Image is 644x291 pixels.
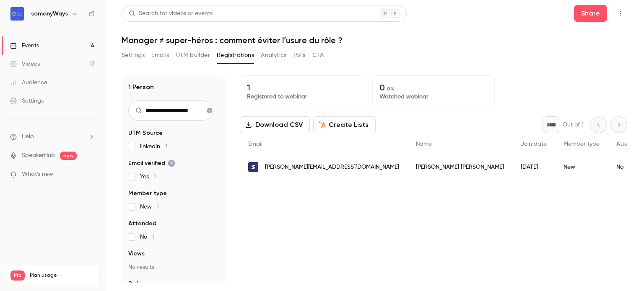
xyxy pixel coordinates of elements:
span: 1 [165,144,167,149]
span: What's new [22,170,53,179]
span: Join date [521,141,547,147]
span: Referrer [128,280,152,288]
img: somanyWays [10,7,24,21]
div: [PERSON_NAME] [PERSON_NAME] [408,155,512,179]
span: new [60,152,77,160]
p: No results [128,263,220,271]
span: New [140,203,159,211]
p: Out of 1 [563,121,584,129]
p: 1 [247,82,355,93]
button: Settings [122,49,145,62]
h1: 1 Person [128,82,154,92]
span: Yes [140,173,156,181]
div: Search for videos or events [129,9,213,18]
button: Download CSV [240,116,310,133]
div: Audience [10,78,47,87]
button: Share [574,5,607,22]
span: Member type [128,189,167,198]
span: Email verified [128,159,175,167]
div: Videos [10,60,40,68]
span: Plan usage [30,272,94,279]
span: Attended [128,219,156,228]
span: 1 [154,174,156,180]
img: socialsky.eu [248,162,258,172]
iframe: Noticeable Trigger [85,171,95,178]
p: Registered to webinar [247,93,355,101]
p: 0 [379,82,488,93]
span: Member type [563,141,600,147]
div: Settings [10,97,44,105]
button: UTM builder [176,49,210,62]
span: 1 [157,204,159,210]
button: Analytics [261,49,287,62]
li: help-dropdown-opener [10,132,95,141]
span: Help [22,132,34,141]
span: 1 [152,234,154,240]
span: linkedin [140,142,167,151]
h6: somanyWays [31,10,68,18]
button: Polls [293,49,306,62]
span: Attended [616,141,642,147]
span: Email [248,141,262,147]
span: 0 % [387,86,395,92]
button: Registrations [217,49,254,62]
button: Create Lists [313,116,376,133]
h1: Manager ≠ super-héros : comment éviter l’usure du rôle ? [122,35,627,45]
a: SpeakerHub [22,151,55,160]
div: [DATE] [512,155,555,179]
div: Events [10,41,39,50]
div: New [555,155,608,179]
span: No [140,233,154,241]
span: UTM Source [128,129,163,137]
span: Name [416,141,432,147]
span: [PERSON_NAME][EMAIL_ADDRESS][DOMAIN_NAME] [265,163,399,172]
p: Watched webinar [379,93,488,101]
button: Clear search [203,104,216,117]
span: Views [128,250,145,258]
span: Pro [10,270,25,281]
button: Emails [151,49,169,62]
button: CTA [312,49,324,62]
